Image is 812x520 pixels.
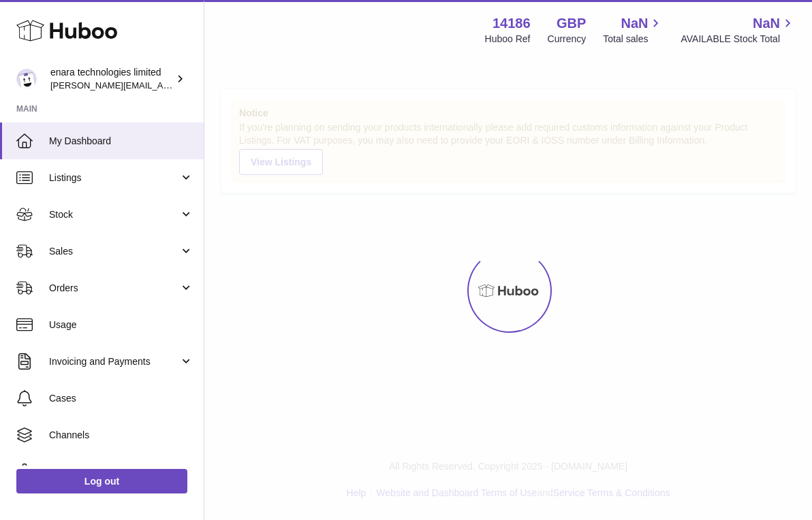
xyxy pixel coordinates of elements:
[49,135,193,148] span: My Dashboard
[557,14,586,33] strong: GBP
[49,392,193,405] span: Cases
[49,429,193,442] span: Channels
[681,14,796,46] a: NaN AVAILABLE Stock Total
[50,66,173,92] div: enara technologies limited
[50,80,273,91] span: [PERSON_NAME][EMAIL_ADDRESS][DOMAIN_NAME]
[548,33,587,46] div: Currency
[16,69,37,89] img: Dee@enara.co
[49,172,179,184] span: Listings
[603,33,663,46] span: Total sales
[753,14,780,33] span: NaN
[493,14,531,33] strong: 14186
[681,33,796,46] span: AVAILABLE Stock Total
[16,469,187,493] a: Log out
[49,466,193,478] span: Settings
[603,14,663,46] a: NaN Total sales
[49,355,179,368] span: Invoicing and Payments
[621,14,648,33] span: NaN
[49,208,179,221] span: Stock
[485,33,531,46] div: Huboo Ref
[49,319,193,331] span: Usage
[49,245,179,258] span: Sales
[49,282,179,295] span: Orders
